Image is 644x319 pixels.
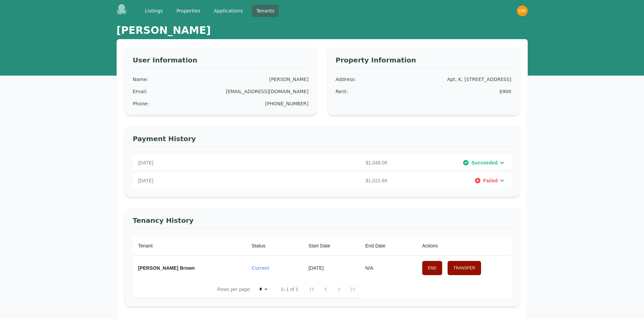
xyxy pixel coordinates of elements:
h3: User Information [133,55,309,68]
select: rows per page [254,284,270,294]
th: End Date [360,236,417,256]
div: Phone : [133,100,149,107]
th: N/A [360,256,417,281]
div: [DATE]$1,048.09Succeeded [133,155,511,171]
span: Failed [483,177,498,184]
div: [PERSON_NAME] [269,76,308,83]
a: Listings [141,5,167,17]
h3: Tenancy History [133,216,511,228]
div: Rent : [336,88,348,95]
span: Succeeded [471,159,498,166]
th: Actions [417,236,511,256]
p: Rows per page: [217,286,251,293]
p: 1–1 of 1 [281,286,299,293]
a: Properties [172,5,205,17]
div: Address : [336,76,356,83]
div: [EMAIL_ADDRESS][DOMAIN_NAME] [226,88,309,95]
th: [PERSON_NAME] Brown [133,256,246,281]
th: Start Date [303,236,360,256]
th: Status [246,236,303,256]
th: [DATE] [303,256,360,281]
p: [DATE] [138,177,264,184]
p: [DATE] [138,159,264,166]
a: Tenants [252,5,279,17]
button: End [422,261,442,275]
table: Payment History [133,236,511,298]
button: Transfer [448,261,481,275]
th: Tenant [133,236,246,256]
div: $900 [499,88,511,95]
p: $1,022.69 [264,177,390,184]
div: Apt. K, [STREET_ADDRESS] [447,76,511,83]
h3: Property Information [336,55,511,68]
h1: [PERSON_NAME] [117,24,211,36]
span: Current [252,265,269,271]
h3: Payment History [133,134,511,147]
div: [PHONE_NUMBER] [265,100,308,107]
div: [DATE]$1,022.69Failed [133,172,511,189]
a: Applications [210,5,247,17]
div: Email : [133,88,148,95]
p: $1,048.09 [264,159,390,166]
div: Name : [133,76,148,83]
